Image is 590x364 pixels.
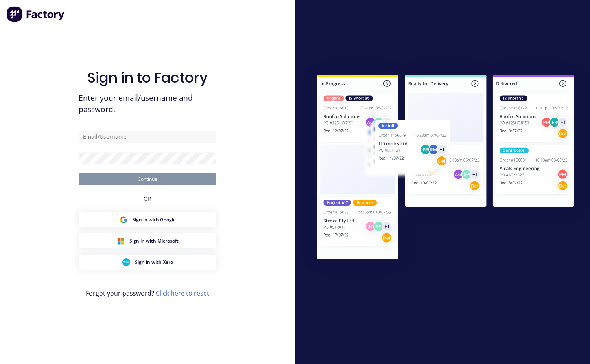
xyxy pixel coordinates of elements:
a: Click here to reset [156,289,209,298]
span: Sign in with Google [132,216,176,223]
div: OR [144,185,151,212]
img: Sign in [301,61,590,276]
button: Microsoft Sign inSign in with Microsoft [79,233,216,248]
span: Sign in with Xero [135,259,173,266]
button: Google Sign inSign in with Google [79,212,216,227]
button: Xero Sign inSign in with Xero [79,255,216,270]
span: Enter your email/username and password. [79,92,216,115]
span: Sign in with Microsoft [129,237,179,245]
input: Email/Username [79,131,216,143]
img: Google Sign in [120,216,127,224]
img: Microsoft Sign in [117,237,125,245]
img: Factory [6,6,65,22]
span: Forgot your password? [86,289,209,298]
img: Xero Sign in [122,258,130,266]
button: Continue [79,173,216,185]
h1: Sign in to Factory [87,69,208,86]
